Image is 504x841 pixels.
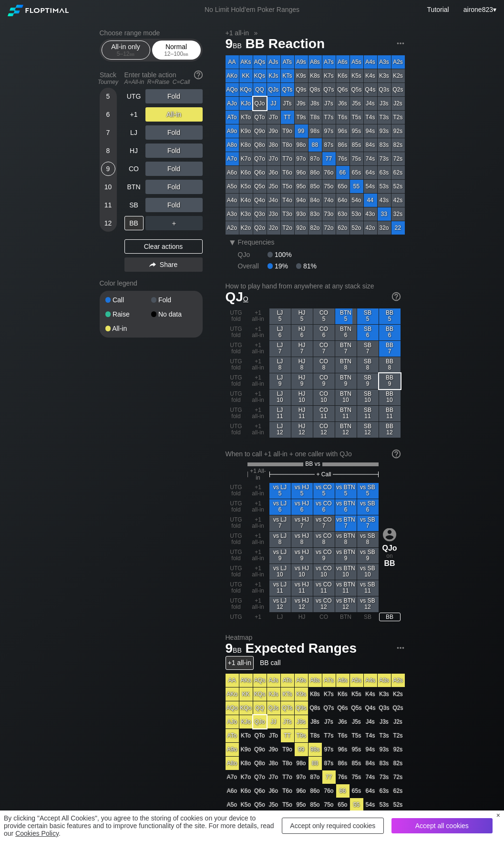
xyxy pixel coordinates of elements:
div: J7o [267,152,280,165]
div: No data [151,311,197,318]
div: 96o [295,166,308,179]
div: Q9o [253,124,267,138]
div: Fold [151,297,197,303]
div: 73o [322,207,336,221]
div: A9s [295,55,308,69]
div: 83o [309,207,322,221]
div: A6o [226,166,239,179]
span: Frequencies [238,238,275,246]
div: AA [226,55,239,69]
div: T6o [281,166,294,179]
span: bb [233,40,242,50]
div: 73s [378,152,391,165]
div: 52s [391,180,405,193]
div: UTG fold [226,422,247,438]
div: Color legend [100,276,203,291]
div: All-in only [104,41,148,59]
div: K3o [239,207,253,221]
a: Cookies Policy [15,830,59,837]
div: Q6o [253,166,267,179]
div: 6 [101,107,115,122]
span: » [249,29,263,37]
div: BB 9 [379,373,401,389]
div: BTN [124,180,144,194]
div: SB 10 [357,390,379,405]
div: 76o [322,166,336,179]
div: 92s [391,124,405,138]
div: J7s [322,97,336,110]
div: 44 [364,194,377,207]
div: All-in [145,107,203,122]
div: 22 [391,221,405,235]
div: 33 [378,207,391,221]
div: J9o [267,124,280,138]
div: CO 8 [313,357,335,373]
div: Overall [238,262,267,270]
div: CO 6 [313,325,335,340]
div: K7s [322,69,336,82]
div: K8o [239,138,253,152]
div: K9s [295,69,308,82]
div: 42s [391,194,405,207]
div: Q5o [253,180,267,193]
div: J8s [309,97,322,110]
div: 5 [101,89,115,103]
div: Fold [145,89,203,103]
div: T4s [364,111,377,124]
div: 75o [322,180,336,193]
div: SB 11 [357,406,379,421]
div: J6o [267,166,280,179]
div: +1 all-in [247,373,269,389]
div: 10 [101,180,115,194]
div: Share [124,257,203,272]
div: 81% [296,262,317,270]
div: T4o [281,194,294,207]
div: SB 8 [357,357,379,373]
div: × [496,811,500,819]
div: 83s [378,138,391,152]
div: 7 [101,125,115,140]
div: 82s [391,138,405,152]
div: QJs [267,83,280,96]
div: CO [124,162,144,176]
div: JJ [267,97,280,110]
div: Q7o [253,152,267,165]
div: +1 all-in [247,390,269,405]
div: 93o [295,207,308,221]
h2: Choose range mode [100,29,203,37]
div: J5o [267,180,280,193]
div: QJo [253,97,267,110]
div: J5s [350,97,363,110]
div: A2s [391,55,405,69]
div: CO 5 [313,308,335,324]
div: KTo [239,111,253,124]
div: 94s [364,124,377,138]
img: icon-avatar.b40e07d9.svg [383,528,396,541]
span: 9 [224,37,243,52]
div: Stack [96,67,121,89]
div: A=All-in R=Raise C=Call [124,79,203,85]
div: CO 10 [313,390,335,405]
div: T7o [281,152,294,165]
div: 43s [378,194,391,207]
div: 97s [322,124,336,138]
div: BB 5 [379,308,401,324]
div: J9s [295,97,308,110]
div: Raise [105,311,151,318]
div: 93s [378,124,391,138]
div: HJ 5 [291,308,313,324]
div: Fold [145,125,203,140]
div: A8o [226,138,239,152]
div: AJo [226,97,239,110]
div: A2o [226,221,239,235]
a: Tutorial [427,6,449,13]
div: 86s [336,138,350,152]
div: 11 [101,198,115,212]
div: SB 5 [357,308,379,324]
div: Accept all cookies [391,818,493,833]
div: QJo [238,251,267,258]
div: T3o [281,207,294,221]
div: UTG fold [226,341,247,357]
div: Q5s [350,83,363,96]
div: No Limit Hold’em Poker Ranges [190,6,314,16]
